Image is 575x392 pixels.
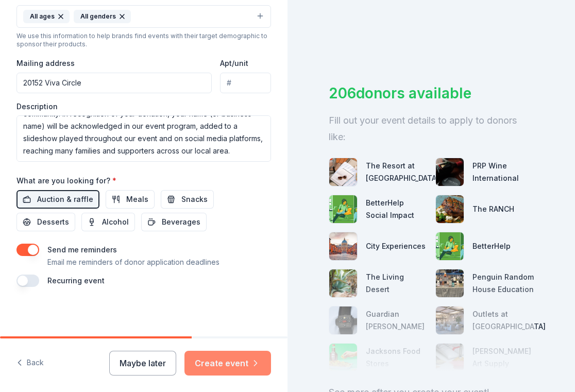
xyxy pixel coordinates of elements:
[106,190,155,209] button: Meals
[436,195,464,223] img: photo for The RANCH
[329,195,357,223] img: photo for BetterHelp Social Impact
[16,101,58,112] label: Description
[47,276,105,285] label: Recurring event
[366,160,439,184] div: The Resort at [GEOGRAPHIC_DATA]
[184,351,271,376] button: Create event
[16,352,44,374] button: Back
[329,232,357,260] img: photo for City Experiences
[329,112,534,145] div: Fill out your event details to apply to donors like:
[16,176,116,186] label: What are you looking for?
[366,240,426,252] div: City Experiences
[162,216,200,228] span: Beverages
[74,10,131,23] div: All genders
[81,213,135,231] button: Alcohol
[37,193,93,206] span: Auction & raffle
[329,82,534,104] div: 206 donors available
[472,240,511,252] div: BetterHelp
[16,115,271,162] textarea: Your generous support will directly benefit our Scouts, helping them build leadership skills, dev...
[16,5,271,28] button: All agesAll genders
[220,73,271,93] input: #
[16,73,212,93] input: Enter a US address
[161,190,214,209] button: Snacks
[329,158,357,186] img: photo for The Resort at Pelican Hill
[102,216,129,228] span: Alcohol
[436,158,464,186] img: photo for PRP Wine International
[141,213,207,231] button: Beverages
[472,160,534,184] div: PRP Wine International
[16,190,99,209] button: Auction & raffle
[47,256,219,268] p: Email me reminders of donor application deadlines
[126,193,148,206] span: Meals
[472,203,514,215] div: The RANCH
[47,245,117,254] label: Send me reminders
[16,58,75,69] label: Mailing address
[436,232,464,260] img: photo for BetterHelp
[366,197,427,221] div: BetterHelp Social Impact
[109,351,176,376] button: Maybe later
[23,10,70,23] div: All ages
[16,213,75,231] button: Desserts
[181,193,208,206] span: Snacks
[220,58,248,69] label: Apt/unit
[16,32,271,48] div: We use this information to help brands find events with their target demographic to sponsor their...
[37,216,69,228] span: Desserts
